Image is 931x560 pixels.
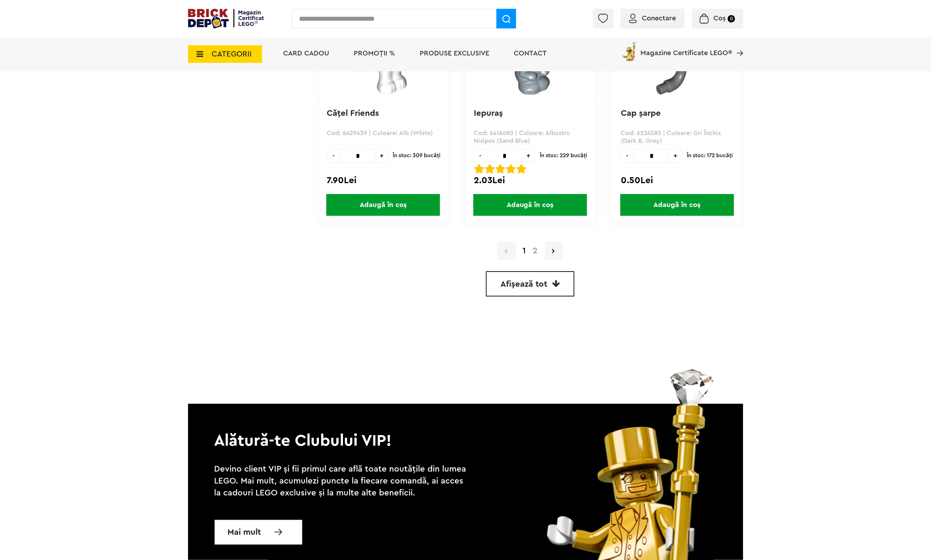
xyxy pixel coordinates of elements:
span: Conectare [642,15,676,22]
div: 2.03Lei [474,176,586,185]
span: În stoc: 229 bucăţi [540,149,587,162]
a: 2 [530,247,541,255]
span: În stoc: 309 bucăţi [393,149,441,162]
span: Magazine Certificate LEGO® [641,40,732,56]
span: Mai mult [228,529,261,536]
span: În stoc: 172 bucăţi [687,149,733,162]
img: Evaluare cu stele [517,164,526,174]
span: Adaugă în coș [473,194,587,216]
a: Produse exclusive [420,50,490,57]
div: 0.50Lei [621,176,733,185]
a: Adaugă în coș [612,194,742,216]
strong: 1 [519,247,530,255]
a: Card Cadou [284,50,330,57]
p: Devino client VIP și fii primul care află toate noutățile din lumea LEGO. Mai mult, acumulezi pun... [214,463,471,499]
small: 0 [728,15,735,22]
span: - [474,149,487,162]
a: Afișează tot [486,271,574,296]
a: Iepuraş [474,109,503,118]
a: Contact [514,50,547,57]
a: Adaugă în coș [465,194,595,216]
img: Mai multe informatii [274,529,282,535]
img: Evaluare cu stele [474,164,484,174]
a: Pagina urmatoare [545,242,563,260]
a: Căţel Friends [327,109,379,118]
img: Evaluare cu stele [506,164,516,174]
p: Cod: 6429439 | Culoare: Alb (White) [327,129,440,145]
a: Magazine Certificate LEGO® [732,40,743,47]
span: + [522,149,535,162]
span: - [621,149,634,162]
p: Alătură-te Clubului VIP! [188,404,743,452]
span: + [375,149,388,162]
span: + [669,149,682,162]
span: - [327,149,340,162]
span: Adaugă în coș [620,194,734,216]
span: Afișează tot [500,280,548,288]
a: Conectare [629,15,676,22]
p: Cod: 6234583 | Culoare: Gri Închis (Dark B. Grey) [621,129,733,145]
img: Evaluare cu stele [485,164,495,174]
a: Adaugă în coș [318,194,448,216]
p: Cod: 6416680 | Culoare: Albastru Nisipos (Sand Blue) [474,129,586,145]
span: Adaugă în coș [326,194,440,216]
span: Coș [713,15,726,22]
img: Evaluare cu stele [496,164,505,174]
div: 7.90Lei [327,176,440,185]
a: Mai mult [214,520,303,545]
span: CATEGORII [212,50,252,58]
a: PROMOȚII % [354,50,395,57]
a: Cap şarpe [621,109,661,118]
